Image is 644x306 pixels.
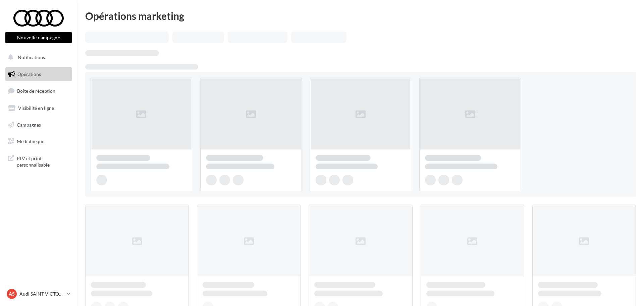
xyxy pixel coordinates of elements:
[5,288,72,300] a: AS Audi SAINT VICTORET
[4,101,73,115] a: Visibilité en ligne
[19,291,64,297] p: Audi SAINT VICTORET
[4,84,73,98] a: Boîte de réception
[17,88,55,94] span: Boîte de réception
[4,67,73,81] a: Opérations
[17,71,41,77] span: Opérations
[5,32,72,43] button: Nouvelle campagne
[9,291,15,297] span: AS
[4,134,73,148] a: Médiathèque
[4,50,70,64] button: Notifications
[4,118,73,132] a: Campagnes
[17,154,69,168] span: PLV et print personnalisable
[85,11,636,21] div: Opérations marketing
[18,105,54,111] span: Visibilité en ligne
[18,54,45,60] span: Notifications
[17,138,44,144] span: Médiathèque
[4,151,73,171] a: PLV et print personnalisable
[17,122,41,127] span: Campagnes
